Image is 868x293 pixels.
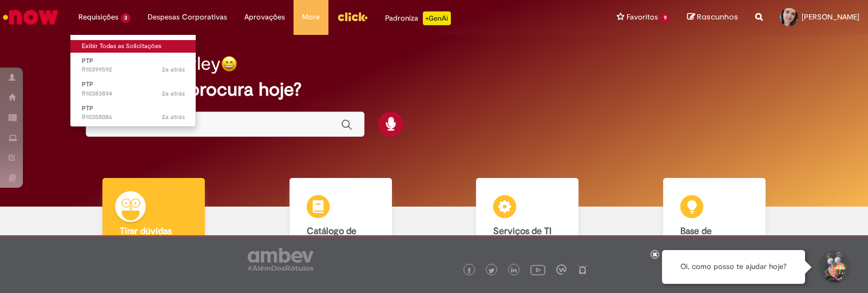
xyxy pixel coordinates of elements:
[434,178,621,288] a: Serviços de TI Encontre ajuda
[248,248,314,271] img: logo_footer_ambev_rotulo_gray.png
[817,250,851,284] button: Iniciar Conversa de Suporte
[70,40,196,53] a: Exibir Todas as Solicitações
[337,8,368,25] img: click_logo_yellow_360x200.png
[577,264,588,275] img: logo_footer_naosei.png
[70,102,196,124] a: Aberto R10358086 : PTP
[60,178,247,288] a: Tirar dúvidas Tirar dúvidas com Lupi Assist e Gen Ai
[556,264,566,275] img: logo_footer_workplace.png
[697,11,738,22] span: Rascunhos
[82,113,185,122] span: R10358086
[530,262,545,277] img: logo_footer_youtube.png
[162,89,185,98] time: 05/09/2023 16:00:08
[82,89,185,98] span: R10383894
[493,225,552,237] b: Serviços de TI
[162,89,185,98] span: 2a atrás
[148,11,227,23] span: Despesas Corporativas
[162,113,185,121] time: 29/08/2023 12:45:57
[385,11,451,25] div: Padroniza
[82,57,93,65] span: PTP
[70,34,196,127] ul: Requisições
[70,78,196,100] a: Aberto R10383894 : PTP
[680,225,741,247] b: Base de Conhecimento
[423,11,451,25] p: +GenAi
[247,178,434,288] a: Catálogo de Ofertas Abra uma solicitação
[162,113,185,121] span: 2a atrás
[244,11,285,23] span: Aprovações
[162,65,185,74] time: 08/09/2023 16:19:26
[120,225,172,237] b: Tirar dúvidas
[82,80,93,89] span: PTP
[221,56,237,72] img: happy-face.png
[627,11,658,23] span: Favoritos
[687,12,738,23] a: Rascunhos
[511,267,517,274] img: logo_footer_linkedin.png
[82,65,185,74] span: R10399592
[70,55,196,76] a: Aberto R10399592 : PTP
[78,11,118,23] span: Requisições
[662,250,805,284] div: Oi, como posso te ajudar hoje?
[302,11,320,23] span: More
[489,268,494,274] img: logo_footer_twitter.png
[86,80,782,100] h2: O que você procura hoje?
[121,13,130,23] span: 3
[621,178,808,288] a: Base de Conhecimento Consulte e aprenda
[660,13,670,23] span: 9
[82,104,93,113] span: PTP
[802,12,859,22] span: [PERSON_NAME]
[466,268,472,274] img: logo_footer_facebook.png
[1,6,60,29] img: ServiceNow
[162,65,185,74] span: 2a atrás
